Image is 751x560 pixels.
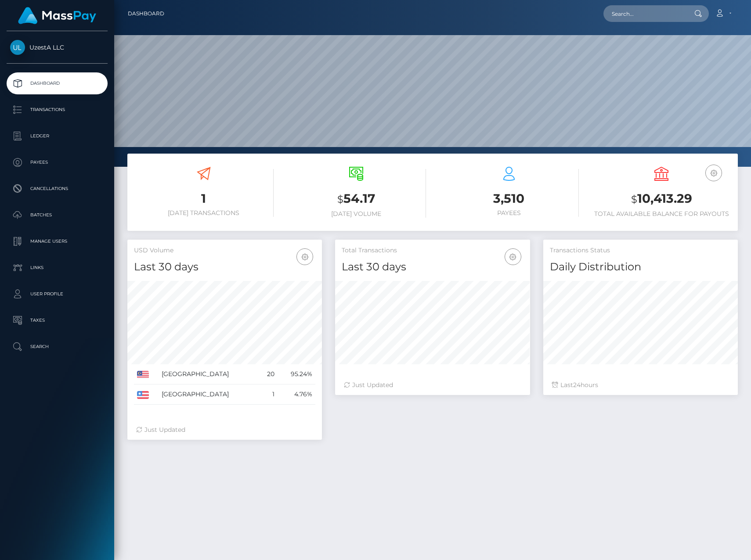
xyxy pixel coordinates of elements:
a: Ledger [7,125,108,147]
a: Taxes [7,309,108,331]
span: UzestA LLC [7,43,108,51]
h3: 10,413.29 [592,190,732,208]
td: [GEOGRAPHIC_DATA] [159,364,259,384]
img: MY.png [137,371,149,379]
p: Cancellations [10,182,104,195]
p: Payees [10,156,104,169]
p: Transactions [10,103,104,116]
td: [GEOGRAPHIC_DATA] [159,384,259,405]
a: Dashboard [7,72,108,94]
h5: USD Volume [134,246,315,255]
h6: Total Available Balance for Payouts [592,210,732,218]
div: Just Updated [344,381,521,390]
img: UzestA LLC [10,40,25,55]
p: Search [10,340,104,353]
img: MassPay Logo [18,7,96,24]
small: $ [337,193,343,205]
h4: Last 30 days [134,259,315,275]
h6: [DATE] Transactions [134,209,274,217]
h6: [DATE] Volume [287,210,426,218]
a: Transactions [7,99,108,121]
small: $ [631,193,637,205]
p: Dashboard [10,77,104,90]
h3: 54.17 [287,190,426,208]
h4: Last 30 days [342,259,523,275]
p: User Profile [10,287,104,301]
p: Links [10,261,104,274]
td: 4.76% [278,384,315,405]
p: Batches [10,208,104,222]
a: Search [7,336,108,358]
a: Cancellations [7,178,108,200]
p: Ledger [10,129,104,143]
td: 95.24% [278,364,315,384]
p: Taxes [10,314,104,327]
h3: 1 [134,190,274,207]
a: Dashboard [128,4,164,23]
h5: Total Transactions [342,246,523,255]
p: Manage Users [10,235,104,248]
td: 20 [259,364,278,384]
div: Last hours [552,381,729,390]
a: Payees [7,151,108,173]
h3: 3,510 [439,190,579,207]
td: 1 [259,384,278,405]
h5: Transactions Status [550,246,731,255]
h6: Payees [439,209,579,217]
h4: Daily Distribution [550,259,731,275]
a: User Profile [7,283,108,305]
div: Just Updated [136,425,313,434]
a: Links [7,257,108,279]
img: US.png [137,391,149,399]
a: Manage Users [7,230,108,252]
span: 24 [573,381,581,389]
input: Search... [603,5,686,22]
a: Batches [7,204,108,226]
